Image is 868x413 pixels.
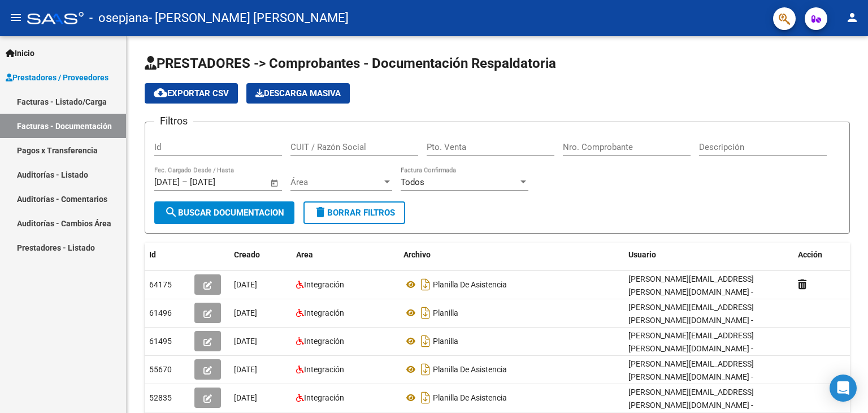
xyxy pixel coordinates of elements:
span: Inicio [6,47,34,59]
span: Id [149,250,156,259]
i: Descargar documento [418,389,433,407]
span: [PERSON_NAME][EMAIL_ADDRESS][PERSON_NAME][DOMAIN_NAME] - [PERSON_NAME] [PERSON_NAME] [628,331,754,366]
button: Descarga Masiva [246,83,350,104]
button: Exportar CSV [145,83,238,104]
button: Buscar Documentacion [154,201,294,224]
app-download-masive: Descarga masiva de comprobantes (adjuntos) [246,83,350,104]
span: Integración [304,393,344,402]
span: Archivo [403,250,431,259]
span: Creado [234,250,260,259]
datatable-header-cell: Acción [793,243,850,267]
span: Acción [798,250,822,259]
mat-icon: delete [314,205,327,219]
h3: Filtros [154,113,193,129]
mat-icon: person [845,11,859,24]
span: 52835 [149,393,172,402]
button: Borrar Filtros [303,201,405,224]
span: [DATE] [234,393,257,402]
span: [DATE] [234,308,257,317]
datatable-header-cell: Area [292,243,399,267]
span: 64175 [149,280,172,289]
span: PRESTADORES -> Comprobantes - Documentación Respaldatoria [145,55,556,71]
span: Descarga Masiva [255,88,341,98]
span: Borrar Filtros [314,208,395,218]
span: Integración [304,308,344,317]
input: Fecha inicio [154,177,180,187]
span: 55670 [149,365,172,374]
span: 61496 [149,308,172,317]
span: Prestadores / Proveedores [6,71,108,84]
div: Open Intercom Messenger [830,375,857,402]
mat-icon: menu [9,11,23,24]
i: Descargar documento [418,360,433,378]
i: Descargar documento [418,332,433,350]
span: Buscar Documentacion [164,208,284,218]
i: Descargar documento [418,304,433,322]
datatable-header-cell: Creado [229,243,292,267]
datatable-header-cell: Archivo [399,243,624,267]
span: Area [296,250,313,259]
i: Descargar documento [418,276,433,294]
mat-icon: search [164,205,178,219]
span: Exportar CSV [154,88,229,98]
span: - [PERSON_NAME] [PERSON_NAME] [149,6,349,31]
mat-icon: cloud_download [154,86,167,100]
span: Integración [304,365,344,374]
span: Integración [304,280,344,289]
span: [PERSON_NAME][EMAIL_ADDRESS][PERSON_NAME][DOMAIN_NAME] - [PERSON_NAME] [PERSON_NAME] [628,303,754,338]
span: Planilla De Asistencia [433,280,507,289]
span: 61495 [149,337,172,346]
span: Integración [304,337,344,346]
span: [PERSON_NAME][EMAIL_ADDRESS][PERSON_NAME][DOMAIN_NAME] - [PERSON_NAME] [PERSON_NAME] [628,274,754,309]
span: Todos [401,177,424,187]
span: [DATE] [234,280,257,289]
span: Planilla De Asistencia [433,365,507,374]
span: [DATE] [234,337,257,346]
span: Área [290,177,382,187]
span: Usuario [628,250,656,259]
span: Planilla [433,308,458,317]
span: [DATE] [234,365,257,374]
span: - osepjana [89,6,149,31]
span: – [182,177,188,187]
span: Planilla [433,337,458,346]
datatable-header-cell: Id [145,243,190,267]
span: [PERSON_NAME][EMAIL_ADDRESS][PERSON_NAME][DOMAIN_NAME] - [PERSON_NAME] [PERSON_NAME] [628,359,754,394]
datatable-header-cell: Usuario [624,243,793,267]
button: Open calendar [268,177,281,190]
input: Fecha fin [190,177,245,187]
span: Planilla De Asistencia [433,393,507,402]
